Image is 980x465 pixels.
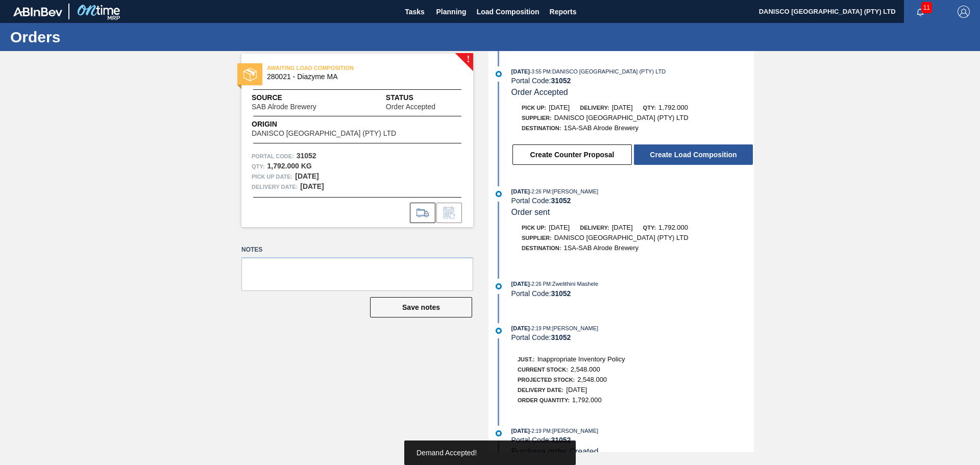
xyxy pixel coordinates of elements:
[921,2,932,13] span: 11
[612,224,633,231] span: [DATE]
[511,281,530,287] span: [DATE]
[518,356,535,362] span: Just.:
[551,77,571,85] strong: 31052
[295,172,318,180] strong: [DATE]
[522,225,546,231] span: Pick up:
[580,225,609,231] span: Delivery:
[530,281,551,287] span: - 2:26 PM
[643,105,656,111] span: Qty:
[267,63,410,73] span: AWAITING LOAD COMPOSITION
[496,191,502,197] img: atual
[518,377,575,383] span: Projected Stock:
[241,242,473,257] label: Notes
[551,289,571,298] strong: 31052
[511,68,530,75] span: [DATE]
[904,5,937,19] button: Notifications
[551,333,571,341] strong: 31052
[252,130,396,137] span: DANISCO [GEOGRAPHIC_DATA] (PTY) LTD
[386,92,463,103] span: Status
[13,7,62,16] img: TNhmsLtSVTkK8tSr43FrP2fwEKptu5GPRR3wAAAABJRU5ErkJggg==
[267,73,452,81] span: 280021 - Diazyme MA
[518,397,570,403] span: Order Quantity:
[511,333,754,341] div: Portal Code:
[297,152,316,160] strong: 31052
[511,88,568,96] span: Order Accepted
[496,283,502,289] img: atual
[511,208,550,216] span: Order sent
[477,6,540,18] span: Load Composition
[563,124,639,132] span: 1SA-SAB Alrode Brewery
[386,103,435,111] span: Order Accepted
[580,105,609,111] span: Delivery:
[530,428,551,434] span: - 2:19 PM
[252,161,264,172] span: Qty :
[436,203,462,223] div: Inform order change
[511,188,530,194] span: [DATE]
[511,197,754,205] div: Portal Code:
[511,289,754,298] div: Portal Code:
[549,224,570,231] span: [DATE]
[572,396,602,404] span: 1,792.000
[252,182,298,192] span: Delivery Date:
[577,376,607,383] span: 2,548.000
[496,328,502,334] img: atual
[658,104,688,111] span: 1,792.000
[511,428,530,434] span: [DATE]
[549,104,570,111] span: [DATE]
[410,203,435,223] div: Go to Load Composition
[563,244,639,252] span: 1SA-SAB Alrode Brewery
[551,325,599,331] span: : [PERSON_NAME]
[551,428,599,434] span: : [PERSON_NAME]
[522,125,561,131] span: Destination:
[267,162,311,170] strong: 1,792.000 KG
[518,366,568,373] span: Current Stock:
[496,430,502,436] img: atual
[300,182,324,190] strong: [DATE]
[518,387,563,393] span: Delivery Date:
[554,234,689,241] span: DANISCO [GEOGRAPHIC_DATA] (PTY) LTD
[551,188,599,194] span: : [PERSON_NAME]
[511,325,530,331] span: [DATE]
[550,6,577,18] span: Reports
[571,365,600,373] span: 2,548.000
[252,103,316,111] span: SAB Alrode Brewery
[243,68,257,81] img: status
[530,189,551,194] span: - 2:26 PM
[551,197,571,205] strong: 31052
[530,326,551,331] span: - 2:19 PM
[512,144,632,165] button: Create Counter Proposal
[522,105,546,111] span: Pick up:
[252,151,294,161] span: Portal Code:
[496,71,502,77] img: atual
[522,235,552,241] span: Supplier:
[252,172,292,182] span: Pick up Date:
[522,115,552,121] span: Supplier:
[566,386,587,394] span: [DATE]
[511,436,754,444] div: Portal Code:
[554,114,689,121] span: DANISCO [GEOGRAPHIC_DATA] (PTY) LTD
[634,144,753,165] button: Create Load Composition
[370,297,472,317] button: Save notes
[252,92,347,103] span: Source
[252,119,422,130] span: Origin
[404,6,426,18] span: Tasks
[551,281,599,287] span: : Zwelithini Mashele
[511,77,754,85] div: Portal Code:
[551,436,571,444] strong: 31052
[10,31,191,43] h1: Orders
[958,6,970,18] img: Logout
[530,69,551,75] span: - 3:55 PM
[436,6,467,18] span: Planning
[416,449,477,457] span: Demand Accepted!
[522,245,561,251] span: Destination:
[658,224,688,231] span: 1,792.000
[643,225,656,231] span: Qty:
[612,104,633,111] span: [DATE]
[551,68,666,75] span: : DANISCO [GEOGRAPHIC_DATA] (PTY) LTD
[537,355,625,363] span: Inappropriate Inventory Policy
